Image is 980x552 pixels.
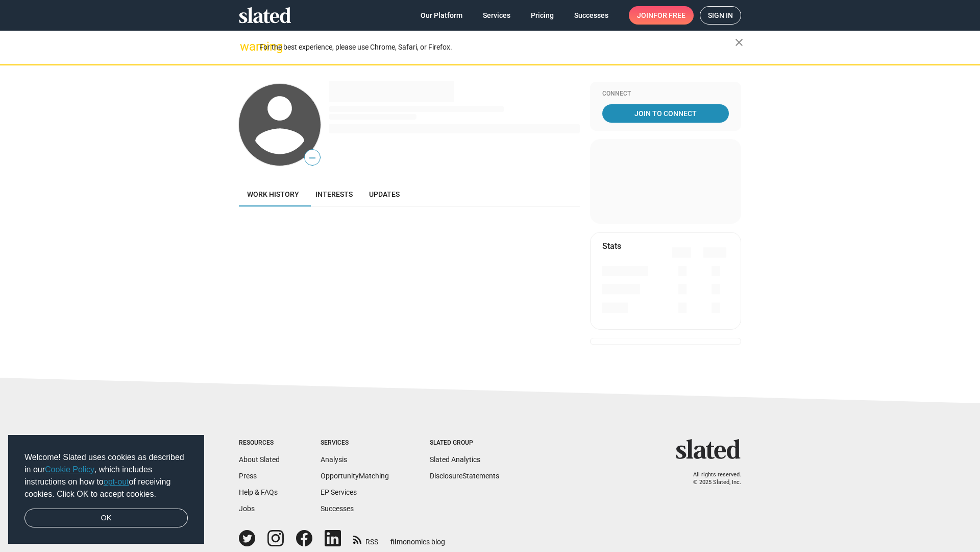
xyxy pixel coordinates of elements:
[247,190,299,198] span: Work history
[24,509,188,528] a: dismiss cookie message
[421,6,462,25] span: Our Platform
[430,439,499,447] div: Slated Group
[602,90,729,98] div: Connect
[531,6,554,25] span: Pricing
[353,531,378,547] a: RSS
[321,504,354,513] a: Successes
[523,6,562,25] a: Pricing
[239,439,280,447] div: Resources
[653,6,685,25] span: for free
[602,104,729,123] a: Join To Connect
[369,190,400,198] span: Updates
[321,488,357,496] a: EP Services
[637,6,685,25] span: Join
[24,451,188,500] span: Welcome! Slated uses cookies as described in our , which includes instructions on how to of recei...
[430,472,499,480] a: DisclosureStatements
[239,182,307,206] a: Work history
[602,241,621,251] mat-card-title: Stats
[733,36,745,49] mat-icon: close
[239,488,278,496] a: Help & FAQs
[682,471,741,486] p: All rights reserved. © 2025 Slated, Inc.
[708,7,733,24] span: Sign in
[307,182,361,206] a: Interests
[8,435,204,544] div: cookieconsent
[104,477,129,486] a: opt-out
[390,538,403,546] span: film
[604,104,727,123] span: Join To Connect
[45,465,94,474] a: Cookie Policy
[574,6,608,25] span: Successes
[483,6,510,25] span: Services
[240,40,252,53] mat-icon: warning
[566,6,617,25] a: Successes
[315,190,353,198] span: Interests
[361,182,408,206] a: Updates
[430,455,480,464] a: Slated Analytics
[321,455,347,464] a: Analysis
[700,6,741,25] a: Sign in
[239,455,280,464] a: About Slated
[259,40,735,54] div: For the best experience, please use Chrome, Safari, or Firefox.
[321,439,389,447] div: Services
[305,151,320,165] span: —
[390,529,445,547] a: filmonomics blog
[412,6,471,25] a: Our Platform
[239,472,257,480] a: Press
[475,6,519,25] a: Services
[629,6,694,25] a: Joinfor free
[239,504,255,513] a: Jobs
[321,472,389,480] a: OpportunityMatching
